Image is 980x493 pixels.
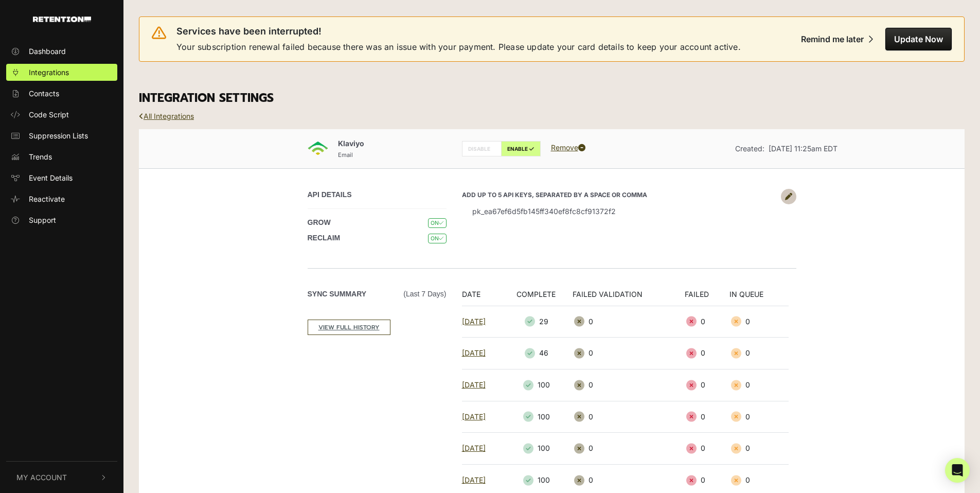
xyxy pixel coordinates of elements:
[729,401,789,433] td: 0
[29,172,73,183] span: Event Details
[685,401,729,433] td: 0
[338,151,353,159] small: Email
[308,189,352,200] label: API DETAILS
[29,109,69,120] span: Code Script
[685,433,729,465] td: 0
[573,369,685,401] td: 0
[6,64,117,81] a: Integrations
[462,141,502,156] label: DISABLE
[139,112,194,120] a: All Integrations
[462,476,486,484] a: [DATE]
[403,289,446,300] span: (Last 7 days)
[6,127,117,144] a: Suppression Lists
[462,444,486,452] a: [DATE]
[573,433,685,465] td: 0
[428,234,446,243] span: ON
[729,289,789,306] th: IN QUEUE
[6,212,117,228] a: Support
[573,338,685,369] td: 0
[6,190,117,207] a: Reactivate
[769,144,838,153] span: [DATE] 11:25am EDT
[308,320,390,335] a: VIEW FULL HISTORY
[176,41,741,53] span: Your subscription renewal failed because there was an issue with your payment. Please update your...
[6,462,117,493] button: My Account
[308,138,328,159] img: Klaviyo
[139,91,965,105] h3: INTEGRATION SETTINGS
[729,306,789,338] td: 0
[6,148,117,165] a: Trends
[506,338,573,369] td: 46
[462,289,506,306] th: DATE
[506,433,573,465] td: 100
[29,88,59,99] span: Contacts
[29,46,66,57] span: Dashboard
[506,369,573,401] td: 100
[428,218,446,228] span: ON
[16,472,67,483] span: My Account
[506,306,573,338] td: 29
[6,85,117,102] a: Contacts
[462,348,486,357] a: [DATE]
[6,106,117,123] a: Code Script
[729,433,789,465] td: 0
[6,43,117,60] a: Dashboard
[729,369,789,401] td: 0
[573,401,685,433] td: 0
[735,144,764,153] span: Created:
[685,369,729,401] td: 0
[29,130,88,141] span: Suppression Lists
[551,143,585,152] a: Remove
[338,139,364,148] span: Klaviyo
[29,67,69,78] span: Integrations
[506,289,573,306] th: COMPLETE
[685,338,729,369] td: 0
[308,217,331,228] label: GROW
[176,25,322,38] span: Services have been interrupted!
[6,169,117,186] a: Event Details
[462,317,486,326] a: [DATE]
[573,306,685,338] td: 0
[685,289,729,306] th: FAILED
[945,458,970,483] div: Open Intercom Messenger
[462,412,486,421] a: [DATE]
[29,193,65,204] span: Reactivate
[308,289,447,300] label: Sync Summary
[308,233,341,243] label: RECLAIM
[573,289,685,306] th: FAILED VALIDATION
[506,401,573,433] td: 100
[462,191,647,199] strong: Add up to 5 API keys, separated by a space or comma
[29,215,56,225] span: Support
[729,338,789,369] td: 0
[462,200,776,223] li: pk_ea67ef6d5fb145ff340ef8fc8cf91372f2
[685,306,729,338] td: 0
[501,141,541,156] label: ENABLE
[462,380,486,389] a: [DATE]
[29,151,52,162] span: Trends
[33,16,91,22] img: Retention.com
